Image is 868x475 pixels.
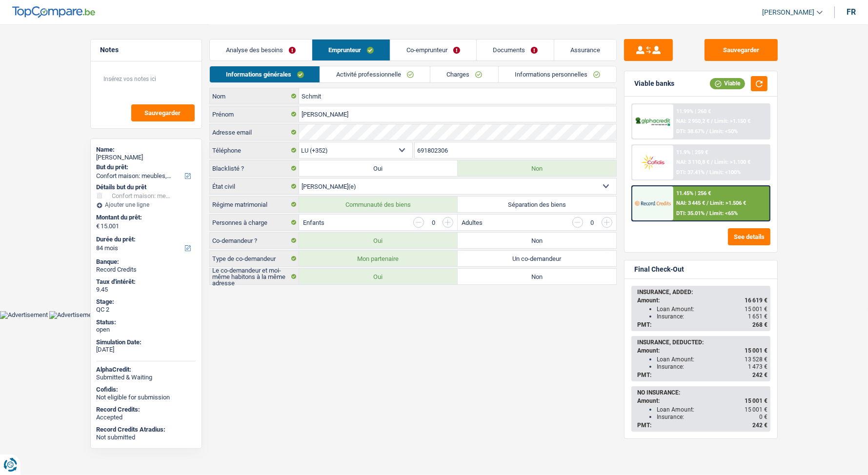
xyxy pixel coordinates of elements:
span: 15 001 € [745,306,767,313]
div: Taux d'intérêt: [97,278,196,286]
a: Emprunteur [312,40,390,60]
a: Co-emprunteur [390,40,476,60]
button: Sauvegarder [131,104,195,121]
img: AlphaCredit [635,116,671,127]
img: TopCompare Logo [12,6,95,18]
span: DTI: 37.41% [676,169,705,176]
span: Limit: >1.100 € [714,159,750,165]
div: Banque: [97,258,196,266]
label: Oui [299,160,458,176]
span: 0 € [759,414,767,420]
span: Limit: <65% [709,210,738,217]
span: Limit: >1.506 € [710,200,746,206]
label: Personnes à charge [210,215,299,230]
label: But du prêt: [97,163,194,171]
span: 15 001 € [745,397,767,404]
button: Sauvegarder [705,39,778,61]
span: Limit: <100% [709,169,741,176]
span: [PERSON_NAME] [762,8,814,17]
span: NAI: 2 950,2 € [676,118,709,124]
label: Séparation des biens [458,197,616,212]
span: 15 001 € [745,406,767,413]
label: Régime matrimonial [210,197,299,212]
span: DTI: 35.01% [676,210,705,217]
button: See details [728,228,770,245]
label: Enfants [303,219,324,226]
span: / [706,169,708,176]
div: Stage: [97,298,196,306]
div: PMT: [637,372,767,378]
label: Nom [210,88,299,104]
div: Accepted [97,414,196,421]
span: 1 651 € [748,313,767,320]
input: 242627 [415,142,616,158]
div: Insurance: [657,363,767,370]
label: Téléphone [210,142,299,158]
div: Ajouter une ligne [97,201,196,208]
div: 11.9% | 259 € [676,149,708,156]
div: Viable [710,78,745,89]
div: Status: [97,318,196,326]
a: [PERSON_NAME] [754,4,823,20]
div: 9.45 [97,286,196,294]
a: Documents [477,40,554,60]
div: Record Credits: [97,406,196,414]
div: Loan Amount: [657,356,767,363]
div: NO INSURANCE: [637,389,767,396]
label: Type de co-demandeur [210,251,299,266]
label: Un co-demandeur [458,251,616,266]
div: Loan Amount: [657,406,767,413]
a: Analyse des besoins [210,40,312,60]
div: PMT: [637,321,767,328]
span: / [706,128,708,135]
label: Le co-demandeur et moi-même habitons à la même adresse [210,269,299,284]
label: Non [458,233,616,248]
label: Adultes [462,219,483,226]
div: AlphaCredit: [97,366,196,374]
div: Loan Amount: [657,306,767,313]
label: Blacklisté ? [210,160,299,176]
div: Amount: [637,297,767,304]
span: 16 619 € [745,297,767,304]
div: Insurance: [657,414,767,420]
div: Amount: [637,397,767,404]
div: Not eligible for submission [97,394,196,401]
label: Durée du prêt: [97,236,194,243]
span: 242 € [752,372,767,378]
div: Record Credits [97,266,196,274]
span: Limit: >1.150 € [714,118,750,124]
div: open [97,326,196,334]
div: Cofidis: [97,386,196,394]
img: Advertisement [49,311,97,319]
div: QC 2 [97,306,196,314]
img: Cofidis [635,153,671,171]
div: fr [847,7,856,17]
span: / [706,210,708,217]
span: 1 473 € [748,363,767,370]
label: Oui [299,233,458,248]
a: Activité professionnelle [320,66,430,82]
span: Sauvegarder [145,110,181,116]
a: Charges [430,66,498,82]
a: Informations générales [210,66,320,82]
div: 0 [588,219,597,226]
div: Name: [97,146,196,154]
label: Non [458,269,616,284]
div: [DATE] [97,346,196,354]
label: Montant du prêt: [97,214,194,221]
span: NAI: 3 445 € [676,200,705,206]
div: Record Credits Atradius: [97,426,196,434]
span: 13 528 € [745,356,767,363]
label: Communauté des biens [299,197,458,212]
span: / [711,118,713,124]
label: Non [458,160,616,176]
div: Final Check-Out [634,265,684,274]
span: 15 001 € [745,347,767,354]
span: DTI: 38.67% [676,128,705,135]
div: Insurance: [657,313,767,320]
img: Record Credits [635,194,671,212]
div: 0 [429,219,438,226]
h5: Notes [101,46,192,54]
a: Assurance [554,40,616,60]
div: 11.99% | 260 € [676,108,711,115]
